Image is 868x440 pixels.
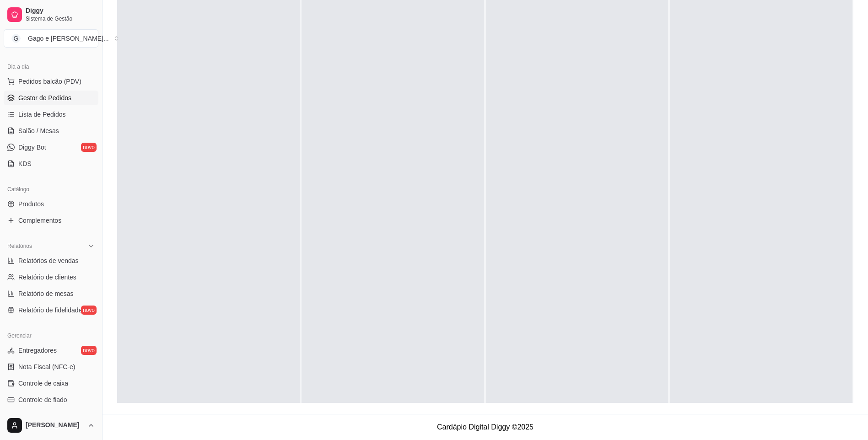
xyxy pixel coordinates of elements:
[18,216,61,225] span: Complementos
[18,346,57,355] span: Entregadores
[102,414,868,440] footer: Cardápio Digital Diggy © 2025
[18,379,68,388] span: Controle de caixa
[4,303,98,317] a: Relatório de fidelidadenovo
[26,7,95,15] span: Diggy
[4,414,98,436] button: [PERSON_NAME]
[26,15,95,22] span: Sistema de Gestão
[4,376,98,391] a: Controle de caixa
[4,74,98,89] button: Pedidos balcão (PDV)
[4,123,98,138] a: Salão / Mesas
[4,4,98,26] a: DiggySistema de Gestão
[11,34,21,43] span: G
[4,286,98,301] a: Relatório de mesas
[4,360,98,374] a: Nota Fiscal (NFC-e)
[4,140,98,155] a: Diggy Botnovo
[18,289,74,298] span: Relatório de mesas
[4,343,98,358] a: Entregadoresnovo
[26,421,84,429] span: [PERSON_NAME]
[4,328,98,343] div: Gerenciar
[18,110,66,119] span: Lista de Pedidos
[4,59,98,74] div: Dia a dia
[4,182,98,197] div: Catálogo
[18,77,81,86] span: Pedidos balcão (PDV)
[18,143,46,152] span: Diggy Bot
[18,273,76,282] span: Relatório de clientes
[18,256,79,265] span: Relatórios de vendas
[4,91,98,105] a: Gestor de Pedidos
[4,270,98,284] a: Relatório de clientes
[4,409,98,424] a: Cupons
[18,93,71,102] span: Gestor de Pedidos
[7,242,32,250] span: Relatórios
[18,362,75,371] span: Nota Fiscal (NFC-e)
[18,199,44,209] span: Produtos
[18,395,67,404] span: Controle de fiado
[4,253,98,268] a: Relatórios de vendas
[4,213,98,228] a: Complementos
[4,29,98,48] button: Select a team
[28,34,109,43] div: Gago e [PERSON_NAME] ...
[4,107,98,122] a: Lista de Pedidos
[18,306,82,315] span: Relatório de fidelidade
[18,159,32,168] span: KDS
[4,197,98,211] a: Produtos
[4,156,98,171] a: KDS
[4,392,98,407] a: Controle de fiado
[18,126,59,135] span: Salão / Mesas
